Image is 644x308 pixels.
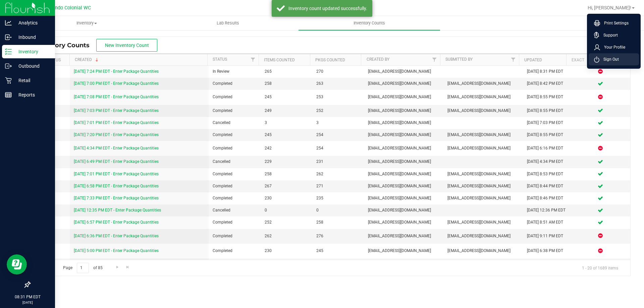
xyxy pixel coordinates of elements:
[527,171,567,177] div: [DATE] 8:53 PM EDT
[75,57,100,62] a: Created
[74,184,159,188] a: [DATE] 6:58 PM EDT - Enter Package Quantities
[74,248,159,253] a: [DATE] 5:00 PM EDT - Enter Package Quantities
[208,20,248,26] span: Lab Results
[527,132,567,138] div: [DATE] 8:55 PM EDT
[368,68,439,75] span: [EMAIL_ADDRESS][DOMAIN_NAME]
[527,108,567,114] div: [DATE] 8:55 PM EDT
[447,233,519,239] span: [EMAIL_ADDRESS][DOMAIN_NAME]
[527,120,567,126] div: [DATE] 7:03 PM EDT
[265,207,308,213] span: 0
[213,80,256,87] span: Completed
[368,159,439,165] span: [EMAIL_ADDRESS][DOMAIN_NAME]
[213,120,256,126] span: Cancelled
[316,94,360,100] span: 253
[74,220,159,225] a: [DATE] 6:57 PM EDT - Enter Package Quantities
[5,19,12,26] inline-svg: Analytics
[265,195,308,201] span: 230
[12,76,52,84] p: Retail
[447,145,519,151] span: [EMAIL_ADDRESS][DOMAIN_NAME]
[527,219,567,226] div: [DATE] 8:51 AM EDT
[368,94,439,100] span: [EMAIL_ADDRESS][DOMAIN_NAME]
[265,219,308,226] span: 252
[74,120,159,125] a: [DATE] 7:01 PM EDT - Enter Package Quantities
[5,77,12,84] inline-svg: Retail
[3,300,52,305] p: [DATE]
[213,145,256,151] span: Completed
[316,233,360,239] span: 276
[316,207,360,213] span: 0
[265,171,308,177] span: 258
[265,145,308,151] span: 242
[527,145,567,151] div: [DATE] 6:16 PM EDT
[288,5,367,12] div: Inventory count updated successfully.
[527,159,567,165] div: [DATE] 4:34 PM EDT
[213,132,256,138] span: Completed
[213,219,256,226] span: Completed
[35,42,96,49] span: Inventory Counts
[74,146,159,150] a: [DATE] 4:34 PM EDT - Enter Package Quantities
[566,54,625,66] th: Exact
[599,32,618,39] span: Support
[105,43,149,48] span: New Inventory Count
[316,171,360,177] span: 262
[77,263,89,273] input: 1
[46,5,91,11] span: Orlando Colonial WC
[74,132,159,137] a: [DATE] 7:20 PM EDT - Enter Package Quantities
[316,183,360,189] span: 271
[527,68,567,75] div: [DATE] 8:31 PM EDT
[265,183,308,189] span: 267
[74,108,159,113] a: [DATE] 7:03 PM EDT - Enter Package Quantities
[429,54,440,65] a: Filter
[600,44,625,51] span: Your Profile
[316,132,360,138] span: 254
[447,132,519,138] span: [EMAIL_ADDRESS][DOMAIN_NAME]
[316,248,360,254] span: 245
[16,20,157,26] span: Inventory
[213,57,227,62] a: Status
[213,171,256,177] span: Completed
[316,159,360,165] span: 231
[316,145,360,151] span: 254
[213,94,256,100] span: Completed
[265,94,308,100] span: 245
[368,108,439,114] span: [EMAIL_ADDRESS][DOMAIN_NAME]
[265,108,308,114] span: 249
[527,248,567,254] div: [DATE] 6:38 PM EDT
[447,195,519,201] span: [EMAIL_ADDRESS][DOMAIN_NAME]
[213,108,256,114] span: Completed
[12,19,52,27] p: Analytics
[594,32,636,39] a: Support
[213,195,256,201] span: Completed
[527,207,567,213] div: [DATE] 12:36 PM EDT
[16,16,157,30] a: Inventory
[368,171,439,177] span: [EMAIL_ADDRESS][DOMAIN_NAME]
[527,195,567,201] div: [DATE] 8:46 PM EDT
[12,33,52,41] p: Inbound
[447,183,519,189] span: [EMAIL_ADDRESS][DOMAIN_NAME]
[368,195,439,201] span: [EMAIL_ADDRESS][DOMAIN_NAME]
[213,207,256,213] span: Cancelled
[213,68,256,75] span: In Review
[265,120,308,126] span: 3
[577,263,624,273] span: 1 - 20 of 1689 items
[507,54,519,65] a: Filter
[96,39,157,52] button: New Inventory Count
[248,54,259,65] a: Filter
[600,20,629,26] span: Print Settings
[5,63,12,69] inline-svg: Outbound
[157,16,299,30] a: Lab Results
[368,132,439,138] span: [EMAIL_ADDRESS][DOMAIN_NAME]
[74,196,159,200] a: [DATE] 7:33 PM EDT - Enter Package Quantities
[316,68,360,75] span: 270
[265,68,308,75] span: 265
[368,248,439,254] span: [EMAIL_ADDRESS][DOMAIN_NAME]
[368,145,439,151] span: [EMAIL_ADDRESS][DOMAIN_NAME]
[447,108,519,114] span: [EMAIL_ADDRESS][DOMAIN_NAME]
[12,62,52,70] p: Outbound
[367,57,389,62] a: Created By
[344,20,394,26] span: Inventory Counts
[265,248,308,254] span: 230
[123,263,133,272] a: Go to the last page
[7,254,27,274] iframe: Resource center
[3,294,52,300] p: 08:31 PM EDT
